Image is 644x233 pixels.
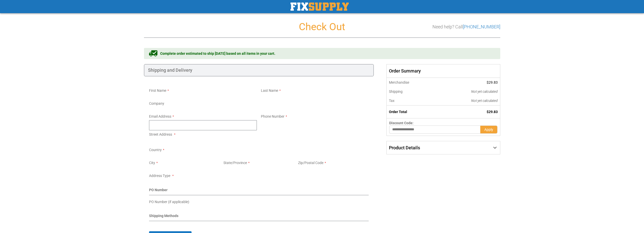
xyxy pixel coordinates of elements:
[149,187,369,195] div: PO Number
[298,161,323,165] span: Zip/Postal Code
[487,110,498,114] span: $29.83
[389,89,403,94] span: Shipping
[389,145,420,150] span: Product Details
[389,110,407,114] strong: Order Total
[386,64,500,78] span: Order Summary
[149,88,166,93] span: First Name
[261,114,284,118] span: Phone Number
[149,213,369,221] div: Shipping Methods
[480,126,497,134] button: Apply
[471,89,498,94] span: Not yet calculated
[463,24,500,29] a: [PHONE_NUMBER]
[144,21,500,32] h1: Check Out
[149,132,172,136] span: Street Address
[290,3,349,11] img: Fix Industrial Supply
[387,78,437,87] th: Merchandise
[149,200,189,204] span: PO Number (if applicable)
[484,128,493,132] span: Apply
[149,161,155,165] span: City
[432,24,500,29] h3: Need help? Call
[487,80,498,84] span: $29.83
[261,88,278,93] span: Last Name
[149,114,171,118] span: Email Address
[160,51,275,56] span: Complete order estimated to ship [DATE] based on all items in your cart.
[144,64,374,76] div: Shipping and Delivery
[223,161,247,165] span: State/Province
[149,148,162,152] span: Country
[389,121,413,125] span: Discount Code:
[290,3,349,11] a: store logo
[387,96,437,105] th: Tax
[149,174,170,178] span: Address Type
[149,101,164,105] span: Company
[471,99,498,103] span: Not yet calculated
